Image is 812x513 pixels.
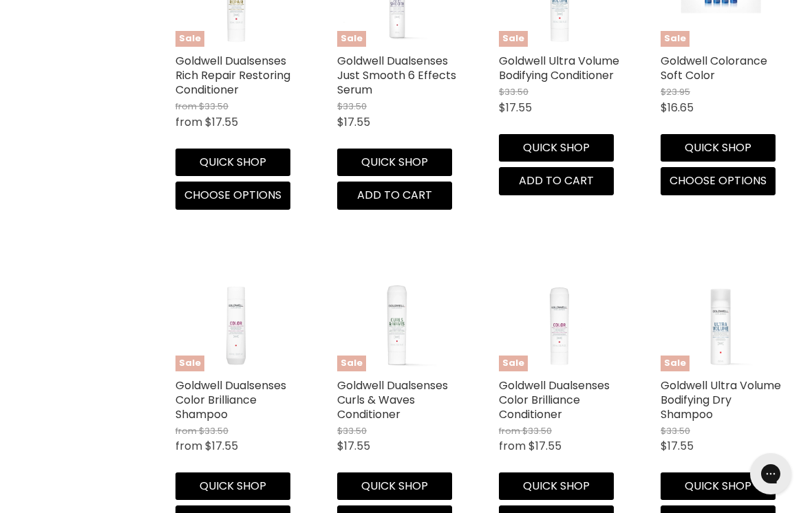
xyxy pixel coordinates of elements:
[499,438,526,454] span: from
[175,114,202,130] span: from
[175,31,204,47] span: Sale
[337,472,452,500] button: Quick shop
[175,424,197,437] span: from
[519,173,594,188] span: Add to cart
[337,114,370,130] span: $17.55
[661,251,781,371] img: Goldwell Ultra Volume Bodifying Dry Shampoo
[661,356,690,371] span: Sale
[499,251,619,371] img: Goldwell Dualsenses Color Brilliance Conditioner
[199,424,228,437] span: $33.50
[175,182,290,209] button: Choose options
[661,378,781,422] a: Goldwell Ultra Volume Bodifying Dry Shampoo
[337,251,458,371] img: Goldwell Dualsenses Curls & Waves Conditioner
[661,100,694,116] span: $16.65
[661,85,690,98] span: $23.95
[337,251,458,371] a: Goldwell Dualsenses Curls & Waves ConditionerSale
[661,167,776,195] button: Choose options
[522,424,552,437] span: $33.50
[337,149,452,176] button: Quick shop
[184,187,281,203] span: Choose options
[175,472,290,500] button: Quick shop
[337,424,367,437] span: $33.50
[661,53,767,83] a: Goldwell Colorance Soft Color
[499,472,614,500] button: Quick shop
[337,356,366,371] span: Sale
[661,31,690,47] span: Sale
[670,173,767,188] span: Choose options
[205,438,238,454] span: $17.55
[528,438,562,454] span: $17.55
[499,378,610,422] a: Goldwell Dualsenses Color Brilliance Conditioner
[499,167,614,195] button: Add to cart
[337,378,448,422] a: Goldwell Dualsenses Curls & Waves Conditioner
[337,100,367,113] span: $33.50
[499,31,528,47] span: Sale
[175,149,290,176] button: Quick shop
[499,134,614,162] button: Quick shop
[337,438,370,454] span: $17.55
[499,356,528,371] span: Sale
[743,448,798,499] iframe: Gorgias live chat messenger
[199,100,228,113] span: $33.50
[661,472,776,500] button: Quick shop
[357,187,432,203] span: Add to cart
[175,53,290,98] a: Goldwell Dualsenses Rich Repair Restoring Conditioner
[175,100,197,113] span: from
[499,53,619,83] a: Goldwell Ultra Volume Bodifying Conditioner
[175,356,204,371] span: Sale
[175,438,202,454] span: from
[661,251,781,371] a: Goldwell Ultra Volume Bodifying Dry ShampooSale
[661,438,694,454] span: $17.55
[175,251,296,371] img: Goldwell Dualsenses Color Brilliance Shampoo
[499,100,532,116] span: $17.55
[175,251,296,371] a: Goldwell Dualsenses Color Brilliance ShampooSale
[337,53,456,98] a: Goldwell Dualsenses Just Smooth 6 Effects Serum
[661,134,776,162] button: Quick shop
[337,31,366,47] span: Sale
[499,424,520,437] span: from
[499,251,619,371] a: Goldwell Dualsenses Color Brilliance ConditionerSale
[175,378,286,422] a: Goldwell Dualsenses Color Brilliance Shampoo
[499,85,528,98] span: $33.50
[337,182,452,209] button: Add to cart
[661,424,690,437] span: $33.50
[205,114,238,130] span: $17.55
